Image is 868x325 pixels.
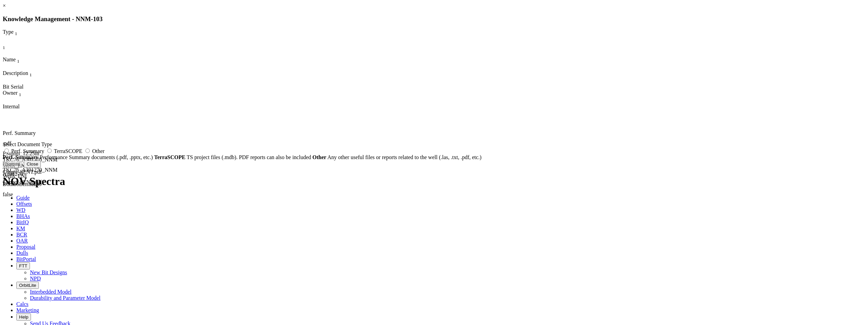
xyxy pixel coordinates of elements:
[30,70,32,76] span: Sort None
[3,29,37,36] div: Type Sort None
[16,232,27,237] span: BCR
[3,43,20,50] div: Sort None
[11,148,44,154] span: Perf. Summary
[3,175,865,188] h1: NOV Spectra
[16,256,36,262] span: BitPortal
[3,191,27,198] div: false
[3,141,52,147] span: Select Document Type
[3,29,37,43] div: Sort None
[92,148,104,154] span: Other
[3,37,37,43] div: Column Menu
[4,149,9,153] input: Perf. Summary
[3,70,44,78] div: Description Sort None
[30,276,41,281] a: NPD
[3,154,38,160] strong: Perf. Summary
[3,90,40,97] div: Owner Sort None
[40,154,153,160] span: Performance Summary documents (.pdf, .pptx, etc.)
[15,31,17,36] sub: 1
[19,90,21,96] span: Sort None
[3,43,5,49] span: Sort None
[24,160,41,168] button: Close
[19,92,21,97] sub: 1
[30,72,32,77] sub: 1
[3,104,20,109] span: Internal Only
[54,148,82,154] span: TerraSCOPE
[3,160,22,168] button: Upload
[3,29,14,35] span: Type
[3,57,16,62] span: Name
[30,289,71,295] a: Interbedded Model
[76,15,103,22] span: NNM-103
[17,59,19,64] sub: 1
[328,154,482,160] span: Any other useful files or reports related to the well (.las, .txt, .pdf, etc.)
[3,3,6,9] a: ×
[3,84,23,90] span: Bit Serial
[3,140,20,146] div: .pdf
[19,263,27,268] span: FTT
[15,29,17,35] span: Sort None
[16,238,28,244] span: OAR
[3,70,28,76] span: Description
[16,226,25,231] span: KM
[16,207,26,213] span: WD
[3,90,40,104] div: Sort None
[3,50,20,57] div: Column Menu
[313,154,327,160] strong: Other
[3,70,44,84] div: Sort None
[3,57,34,70] div: Sort None
[16,250,28,256] span: Dulls
[16,244,35,250] span: Proposal
[19,314,28,320] span: Help
[16,195,30,201] span: Guide
[16,307,39,313] span: Marketing
[30,269,67,275] a: New Bit Designs
[19,283,36,288] span: OrbitLite
[30,295,101,301] a: Durability and Parameter Model
[3,15,74,22] span: Knowledge Management -
[16,201,32,207] span: Offsets
[47,149,52,153] input: TerraSCOPE
[154,154,185,160] strong: TerraSCOPE
[3,161,44,185] div: PSumm_12.25in TKC76_A301270_NNM Wells_ENI Congo_SENT.pdf
[187,154,311,160] span: TS project files (.mdb). PDF reports can also be included
[3,130,36,136] span: Perf. Summary
[3,78,44,84] div: Column Menu
[3,43,20,57] div: Sort None
[17,57,19,62] span: Sort None
[16,219,29,225] span: BitIQ
[3,97,40,104] div: Column Menu
[16,301,29,307] span: Calcs
[3,171,37,177] div: A301270
[3,90,18,96] span: Owner
[16,213,30,219] span: BHAs
[85,149,90,153] input: Other
[3,64,34,70] div: Column Menu
[3,45,5,50] sub: 1
[3,57,34,64] div: Name Sort None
